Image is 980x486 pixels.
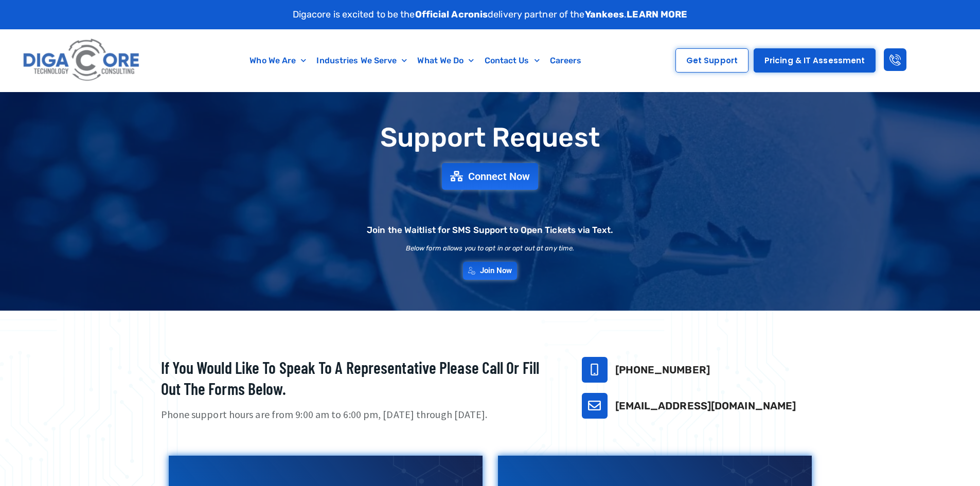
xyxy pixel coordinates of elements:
[764,57,865,64] span: Pricing & IT Assessment
[161,357,556,400] h2: If you would like to speak to a representative please call or fill out the forms below.
[135,123,845,152] h1: Support Request
[545,49,587,73] a: Careers
[468,171,530,182] span: Connect Now
[412,49,479,73] a: What We Do
[406,245,575,251] h2: Below form allows you to opt in or opt out at any time.
[480,267,512,275] span: Join Now
[293,8,688,22] p: Digacore is excited to be the delivery partner of the .
[442,163,538,190] a: Connect Now
[244,49,311,73] a: Who We Are
[463,262,518,280] a: Join Now
[193,49,639,73] nav: Menu
[367,226,613,235] h2: Join the Waitlist for SMS Support to Open Tickets via Text.
[582,393,608,419] a: support@digacore.com
[161,407,556,422] p: Phone support hours are from 9:00 am to 6:00 pm, [DATE] through [DATE].
[754,48,876,73] a: Pricing & IT Assessment
[615,400,796,412] a: [EMAIL_ADDRESS][DOMAIN_NAME]
[675,48,749,73] a: Get Support
[615,364,710,376] a: [PHONE_NUMBER]
[415,9,488,20] strong: Official Acronis
[20,34,144,86] img: Digacore logo 1
[582,357,608,383] a: 732-646-5725
[479,49,545,73] a: Contact Us
[585,9,625,20] strong: Yankees
[627,9,687,20] a: LEARN MORE
[686,57,738,64] span: Get Support
[311,49,412,73] a: Industries We Serve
